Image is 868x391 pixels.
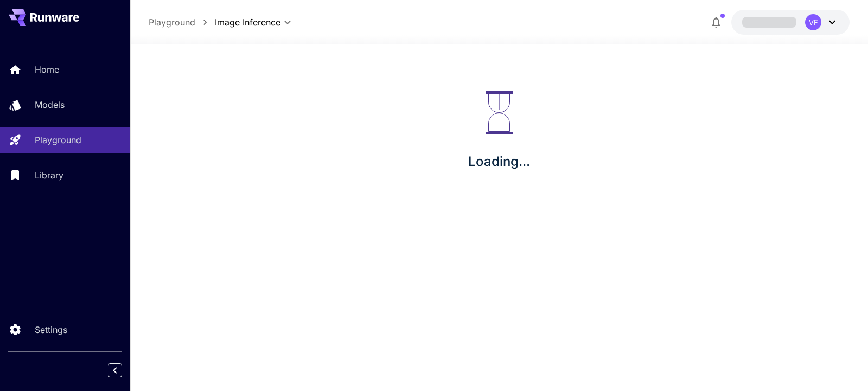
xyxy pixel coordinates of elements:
[35,169,63,182] p: Library
[805,14,821,30] div: VF
[468,152,530,171] p: Loading...
[116,361,130,380] div: Collapse sidebar
[35,133,81,146] p: Playground
[149,16,215,29] nav: breadcrumb
[215,16,280,29] span: Image Inference
[149,16,195,29] a: Playground
[35,98,65,111] p: Models
[108,363,122,377] button: Collapse sidebar
[731,10,850,35] button: VF
[35,323,67,336] p: Settings
[35,63,59,76] p: Home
